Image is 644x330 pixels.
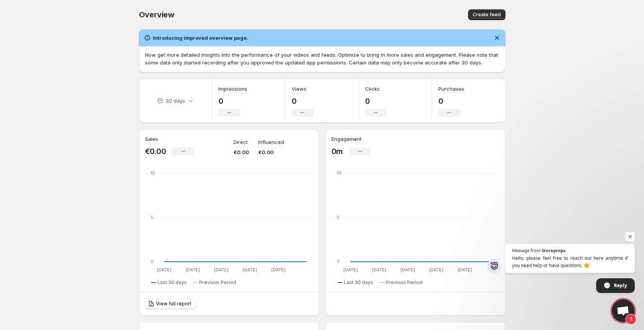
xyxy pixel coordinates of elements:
a: View full report [145,298,196,309]
span: Create feed [473,12,501,18]
h2: Introducing improved overview page. [153,34,248,42]
p: Now get more detailed insights into the performance of your videos and feeds. Optimize to bring i... [145,51,499,66]
button: Dismiss notification [492,32,502,43]
text: [DATE] [185,267,199,272]
text: [DATE] [271,267,285,272]
h3: Sales [145,135,158,143]
text: [DATE] [214,267,228,272]
text: 10 [337,170,341,176]
span: Message from [512,248,541,252]
text: 10 [150,170,155,176]
p: €0.00 [233,148,249,156]
p: 0 [218,96,247,106]
span: View full report [156,301,191,307]
text: [DATE] [242,267,257,272]
p: Influenced [258,138,284,146]
text: [DATE] [157,267,171,272]
button: Create feed [468,9,505,20]
span: Overview [139,10,174,19]
text: 0 [337,259,340,264]
h3: Views [292,85,306,93]
text: 0 [150,259,154,264]
span: 1 [625,314,636,325]
text: [DATE] [372,267,386,272]
span: Hello, please feel free to reach out here anytime if you need help or have questions. 😊 [512,254,628,269]
text: 5 [337,215,340,220]
p: €0.00 [258,148,284,156]
p: Direct [233,138,248,146]
text: [DATE] [429,267,443,272]
span: Previous Period [199,279,236,286]
span: Last 30 days [157,279,187,286]
p: 30 days [166,97,185,105]
p: 0 [365,96,387,106]
span: Reply [614,279,627,292]
text: [DATE] [457,267,472,272]
p: 0m [331,147,343,156]
p: 0 [292,96,313,106]
span: Last 30 days [344,279,373,286]
text: [DATE] [343,267,357,272]
h3: Impressions [218,85,247,93]
h3: Clicks [365,85,380,93]
span: Previous Period [385,279,423,286]
h3: Engagement [331,135,362,143]
span: Storeprops [542,248,565,252]
h3: Purchases [438,85,464,93]
text: 5 [150,215,153,220]
text: [DATE] [400,267,414,272]
p: 0 [438,96,464,106]
a: Open chat [612,299,635,322]
p: €0.00 [145,147,166,156]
